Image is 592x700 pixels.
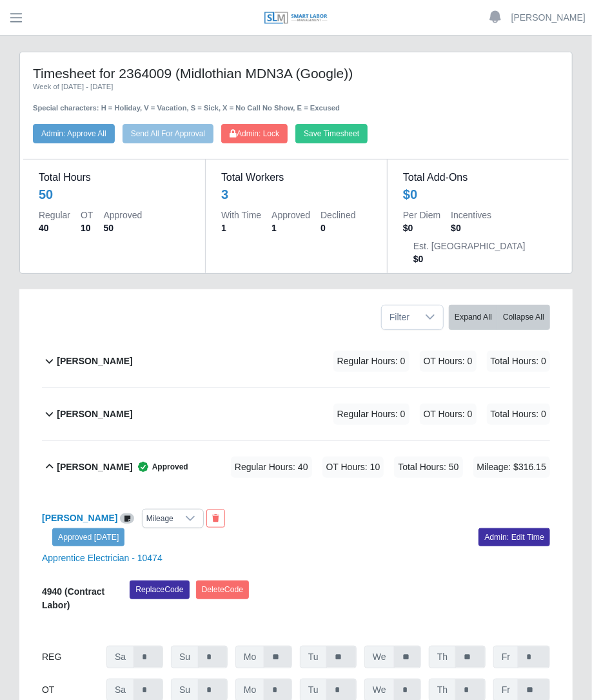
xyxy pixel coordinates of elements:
[42,646,99,668] div: REG
[264,11,328,25] img: SLM Logo
[300,646,327,668] span: Tu
[487,404,550,425] span: Total Hours: 0
[42,586,104,610] b: 4940 (Contract Labor)
[322,457,384,478] span: OT Hours: 10
[403,185,553,203] div: $0
[420,404,477,425] span: OT Hours: 0
[230,129,279,138] span: Admin: Lock
[231,457,312,478] span: Regular Hours: 40
[42,553,163,563] a: Apprentice Electrician - 10474
[221,209,261,221] dt: With Time
[333,404,409,425] span: Regular Hours: 0
[171,646,199,668] span: Su
[130,581,189,599] button: ReplaceCode
[403,209,440,221] dt: Per Diem
[39,170,190,185] dt: Total Hours
[33,81,559,92] div: Week of [DATE] - [DATE]
[487,351,550,372] span: Total Hours: 0
[473,457,550,478] span: Mileage: $316.15
[42,513,117,523] a: [PERSON_NAME]
[39,209,70,221] dt: Regular
[57,460,132,474] b: [PERSON_NAME]
[39,185,190,203] div: 50
[382,305,417,329] span: Filter
[42,441,550,493] button: [PERSON_NAME] Approved Regular Hours: 40 OT Hours: 10 Total Hours: 50 Mileage: $316.15
[497,305,550,330] button: Collapse All
[271,221,310,234] dd: 1
[420,351,477,372] span: OT Hours: 0
[321,221,355,234] dd: 0
[413,252,526,265] dd: $0
[221,221,261,234] dd: 1
[451,221,491,234] dd: $0
[451,209,491,221] dt: Incentives
[403,221,440,234] dd: $0
[106,646,134,668] span: Sa
[42,335,550,387] button: [PERSON_NAME] Regular Hours: 0 OT Hours: 0 Total Hours: 0
[33,65,559,81] h4: Timesheet for 2364009 (Midlothian MDN3A (Google))
[123,124,213,143] button: Send All For Approval
[57,407,132,421] b: [PERSON_NAME]
[413,240,526,252] dt: Est. [GEOGRAPHIC_DATA]
[295,124,368,143] button: Save Timesheet
[81,209,93,221] dt: OT
[120,513,134,523] a: View/Edit Notes
[133,460,188,473] span: Approved
[57,355,132,368] b: [PERSON_NAME]
[321,209,355,221] dt: Declined
[394,457,462,478] span: Total Hours: 50
[271,209,310,221] dt: Approved
[333,351,409,372] span: Regular Hours: 0
[143,510,177,528] div: Mileage
[81,221,93,234] dd: 10
[206,510,225,528] button: End Worker & Remove from the Timesheet
[221,170,371,185] dt: Total Workers
[403,170,553,185] dt: Total Add-Ons
[103,209,142,221] dt: Approved
[33,92,559,114] div: Special characters: H = Holiday, V = Vacation, S = Sick, X = No Call No Show, E = Excused
[449,305,550,330] div: bulk actions
[103,221,142,234] dd: 50
[221,124,288,143] button: Admin: Lock
[33,124,115,143] button: Admin: Approve All
[39,221,70,234] dd: 40
[479,528,550,546] a: Admin: Edit Time
[429,646,456,668] span: Th
[449,305,498,330] button: Expand All
[493,646,518,668] span: Fr
[221,185,371,203] div: 3
[235,646,264,668] span: Mo
[364,646,395,668] span: We
[511,11,586,25] a: [PERSON_NAME]
[42,388,550,440] button: [PERSON_NAME] Regular Hours: 0 OT Hours: 0 Total Hours: 0
[196,581,250,599] button: DeleteCode
[52,528,124,546] a: Approved [DATE]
